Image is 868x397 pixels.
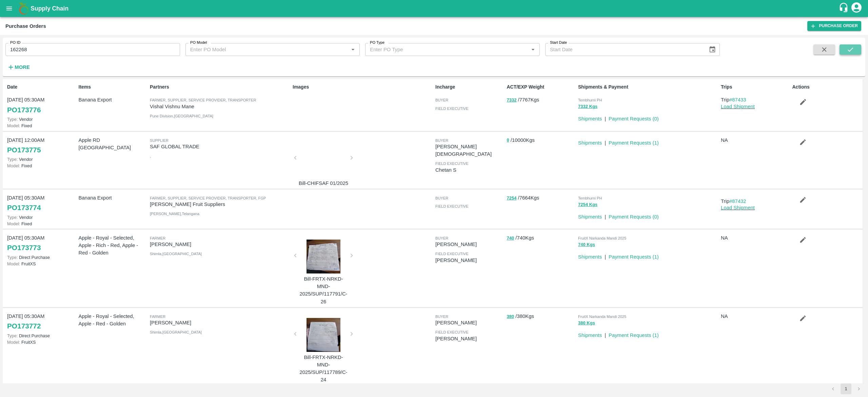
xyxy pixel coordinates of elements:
a: PO173773 [7,242,41,254]
span: Farmer [150,315,165,319]
p: Banana Export [79,96,147,103]
input: Enter PO Type [367,45,518,54]
p: Vendor [7,116,76,122]
span: Tembhurni PH [578,98,602,102]
button: 740 Kgs [578,241,595,249]
a: Shipments [578,333,602,338]
button: 740 [507,234,514,242]
p: / 10000 Kgs [507,136,576,144]
div: | [602,210,606,221]
span: Model: [7,340,20,345]
a: Supply Chain [31,4,839,13]
a: Shipments [578,140,602,146]
span: field executive [435,204,469,208]
input: Start Date [545,43,703,56]
p: Fixed [7,122,76,129]
span: buyer [435,315,448,319]
p: Apple RD [GEOGRAPHIC_DATA] [79,136,147,152]
p: [DATE] 12:00AM [7,136,76,144]
p: / 7664 Kgs [507,194,576,202]
a: PO173775 [7,144,41,156]
span: Type: [7,157,18,162]
div: Purchase Orders [5,22,46,31]
a: #87433 [729,97,746,102]
b: Supply Chain [31,5,68,12]
span: FruitX Narkanda Mandi 2025 [578,315,626,319]
p: Shipments & Payment [578,83,718,91]
p: Date [7,83,76,91]
nav: pagination navigation [827,383,865,394]
span: [PERSON_NAME] , Telangana [150,212,199,216]
button: More [5,61,32,73]
label: PO Type [370,40,384,45]
a: Shipments [578,116,602,121]
p: Vendor [7,156,76,163]
p: Bill-FRTX-NRKD-MND-2025/SUP/117789/C-24 [298,354,349,384]
button: open drawer [1,1,17,16]
img: logo [17,2,31,15]
input: Enter PO Model [188,45,338,54]
button: 0 [507,136,509,144]
p: NA [721,136,790,144]
span: Type: [7,117,18,122]
div: customer-support [839,2,850,15]
p: [DATE] 05:30AM [7,234,76,242]
strong: More [15,64,30,70]
span: Shimla , [GEOGRAPHIC_DATA] [150,330,202,334]
a: Payment Requests (1) [609,140,659,146]
a: Load Shipment [721,104,755,109]
p: Trip [721,197,790,205]
span: buyer [435,236,448,240]
span: Model: [7,123,20,128]
a: Purchase Order [807,21,861,31]
a: Payment Requests (0) [609,116,659,121]
div: | [602,136,606,147]
p: Fixed [7,163,76,169]
p: Items [79,83,147,91]
input: Enter PO ID [5,43,180,56]
p: [PERSON_NAME] [435,335,504,342]
p: Vendor [7,214,76,221]
span: Pune Division , [GEOGRAPHIC_DATA] [150,114,213,118]
p: / 7767 Kgs [507,96,576,104]
p: [DATE] 05:30AM [7,96,76,103]
p: Bill-CHIFSAF 01/2025 [298,179,349,187]
p: FruitXS [7,261,76,267]
span: buyer [435,196,448,200]
p: [PERSON_NAME] [435,257,504,264]
p: Direct Purchase [7,254,76,261]
button: page 1 [841,383,851,394]
div: | [602,329,606,339]
span: Model: [7,261,20,266]
span: field executive [435,162,469,166]
div: | [602,250,606,261]
a: PO173772 [7,320,41,332]
span: buyer [435,98,448,102]
button: 7332 Kgs [578,103,597,111]
p: Apple - Royal - Selected, Apple - Red - Golden [79,313,147,328]
button: 380 Kgs [578,319,595,327]
span: Model: [7,221,20,226]
p: Chetan S [435,166,504,174]
p: NA [721,234,790,242]
div: account of current user [850,1,863,16]
p: [PERSON_NAME] Fruit Suppliers [150,201,290,208]
span: buyer [435,138,448,143]
label: Start Date [550,40,567,45]
p: [PERSON_NAME] [435,319,504,326]
p: Partners [150,83,290,91]
label: PO ID [10,40,20,45]
a: PO173776 [7,104,41,116]
p: Apple - Royal - Selected, Apple - Rich - Red, Apple - Red - Golden [79,234,147,257]
p: [DATE] 05:30AM [7,194,76,202]
div: | [602,112,606,122]
a: Payment Requests (1) [609,254,659,260]
a: #87432 [729,198,746,204]
p: Trips [721,83,790,91]
span: Type: [7,333,18,338]
p: Bill-FRTX-NRKD-MND-2025/SUP/117791/C-26 [298,275,349,305]
span: Farmer [150,236,165,240]
span: Shimla , [GEOGRAPHIC_DATA] [150,252,202,256]
p: [DATE] 05:30AM [7,313,76,320]
span: , [150,154,151,158]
